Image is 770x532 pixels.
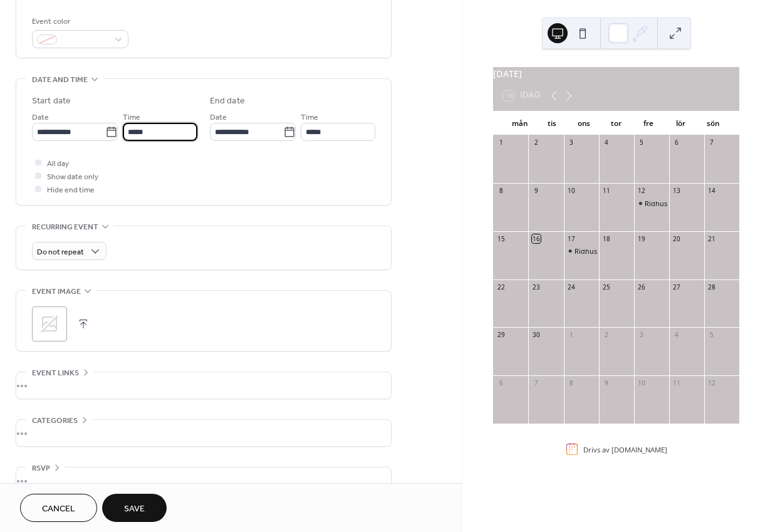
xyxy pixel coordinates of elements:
div: Ridhus stängt 15.30-18.00 [575,246,657,256]
div: 28 [707,283,716,291]
div: 25 [602,283,611,291]
div: Drivs av [583,444,667,454]
div: 21 [707,234,716,243]
div: 26 [637,283,646,291]
div: 11 [602,186,611,195]
span: RSVP [32,462,50,475]
div: sön [697,112,729,135]
span: Date [32,111,49,124]
div: ••• [16,467,391,494]
div: 12 [637,186,646,195]
div: Ridhus stängt 15.30-16.30 [645,199,727,208]
div: 3 [567,138,576,147]
div: 6 [497,379,506,388]
div: 1 [567,331,576,340]
div: 7 [707,138,716,147]
div: ; [32,306,67,342]
div: 4 [672,331,681,340]
div: 9 [602,379,611,388]
div: 15 [497,234,506,243]
div: 3 [637,331,646,340]
div: 27 [672,283,681,291]
div: Ridhus stängt 15.30-18.00 [564,246,599,256]
span: Date [210,111,227,124]
span: Do not repeat [37,245,84,259]
div: 12 [707,379,716,388]
div: 5 [707,331,716,340]
div: 10 [637,379,646,388]
div: fre [632,112,665,135]
div: 1 [497,138,506,147]
div: 20 [672,234,681,243]
div: 18 [602,234,611,243]
div: mån [503,112,536,135]
a: [DOMAIN_NAME] [611,444,667,454]
div: 11 [672,379,681,388]
div: End date [210,95,245,108]
div: 13 [672,186,681,195]
span: Save [124,503,145,516]
div: 5 [637,138,646,147]
div: [DATE] [493,67,739,81]
div: 14 [707,186,716,195]
div: Start date [32,95,71,108]
div: 19 [637,234,646,243]
button: Save [102,494,167,522]
div: tor [600,112,633,135]
div: 29 [497,331,506,340]
span: Show date only [47,170,98,184]
span: Cancel [42,503,75,516]
div: lör [665,112,697,135]
span: All day [47,157,69,170]
div: 23 [532,283,541,291]
div: 10 [567,186,576,195]
div: 6 [672,138,681,147]
button: Cancel [20,494,97,522]
div: 8 [567,379,576,388]
div: 4 [602,138,611,147]
span: Event links [32,367,79,380]
div: 16 [532,234,541,243]
span: Recurring event [32,221,98,234]
span: Date and time [32,73,88,86]
span: Categories [32,414,78,427]
div: 9 [532,186,541,195]
div: 22 [497,283,506,291]
span: Time [301,111,318,124]
span: Hide end time [47,184,95,197]
div: Event color [32,15,126,28]
div: ••• [16,420,391,446]
div: 8 [497,186,506,195]
div: 2 [602,331,611,340]
div: tis [536,112,568,135]
div: Ridhus stängt 15.30-16.30 [634,199,669,208]
div: ons [568,112,600,135]
div: 24 [567,283,576,291]
div: 17 [567,234,576,243]
span: Time [123,111,140,124]
div: 2 [532,138,541,147]
span: Event image [32,285,81,298]
div: 7 [532,379,541,388]
div: 30 [532,331,541,340]
div: ••• [16,372,391,399]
